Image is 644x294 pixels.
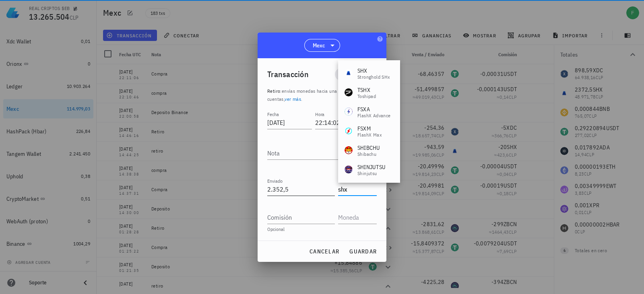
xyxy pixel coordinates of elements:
[357,171,386,176] div: Shinjutsu
[357,113,391,118] div: FlashX Advance
[267,178,283,184] label: Enviado
[357,67,390,75] div: SHX
[357,144,380,152] div: SHIBCHU
[346,244,380,259] button: guardar
[315,111,324,117] label: Hora
[267,68,309,81] div: Transacción
[345,127,353,135] div: FSXM-icon
[309,248,339,255] span: cancelar
[357,94,376,99] div: Toshipad
[267,227,377,232] div: Opcional
[357,163,386,171] div: SHINJUTSU
[338,183,375,196] input: Moneda
[357,125,382,133] div: FSXM
[338,211,375,224] input: Moneda
[349,248,377,255] span: guardar
[345,88,353,96] div: TSHX-icon
[357,75,390,80] div: Stronghold SHx
[357,86,376,94] div: TSHX
[285,96,301,102] a: ver más
[306,244,343,259] button: cancelar
[267,88,368,102] span: envías monedas hacia una de tus propias cuentas, .
[345,69,353,77] div: SHX-icon
[345,165,353,174] div: SHINJUTSU-icon
[267,111,279,117] label: Fecha
[345,108,353,116] div: FSXA-icon
[357,105,391,113] div: FSXA
[267,88,280,94] span: Retiro
[267,87,377,103] p: :
[345,146,353,154] div: SHIBCHU-icon
[357,152,380,157] div: Shibachu
[313,41,325,49] span: Mexc
[357,133,382,137] div: FlashX Max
